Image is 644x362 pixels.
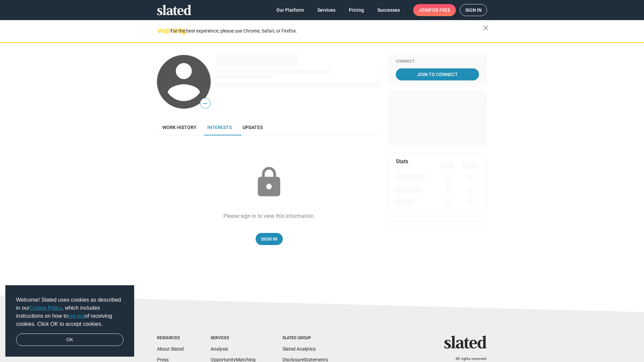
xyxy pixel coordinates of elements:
mat-icon: warning [158,26,166,35]
a: Sign in [460,4,487,16]
a: Joinfor free [413,4,456,16]
span: Join To Connect [397,68,478,80]
mat-icon: lock [252,166,286,199]
span: Sign in [465,4,482,16]
a: Sign In [256,233,283,245]
span: Pricing [349,4,364,16]
a: dismiss cookie message [16,334,123,346]
div: Slated Group [282,336,328,341]
span: Interests [207,125,232,130]
span: Welcome! Slated uses cookies as described in our , which includes instructions on how to of recei... [16,296,123,328]
div: Services [211,336,256,341]
a: Updates [237,119,268,135]
a: Our Platform [271,4,309,16]
a: Cookie Policy [30,305,62,311]
span: — [200,99,210,108]
div: Connect [396,59,479,64]
mat-card-title: Stats [396,158,408,165]
a: Slated Analytics [282,346,316,352]
span: Updates [243,125,263,130]
a: Services [312,4,341,16]
a: Successes [372,4,405,16]
span: Successes [377,4,400,16]
a: About Slated [157,346,184,352]
span: Join [419,4,450,16]
div: Please sign in to view this information. [223,213,315,220]
span: Sign In [261,233,277,245]
a: Work history [157,119,202,135]
mat-icon: close [482,24,490,32]
div: cookieconsent [5,285,134,357]
span: Our Platform [276,4,304,16]
span: Work history [162,125,197,130]
div: Resources [157,336,184,341]
span: for free [429,4,450,16]
a: Join To Connect [396,68,479,80]
a: Interests [202,119,237,135]
a: Pricing [343,4,369,16]
a: opt-out [68,313,85,319]
span: Services [317,4,335,16]
div: For the best experience, please use Chrome, Safari, or Firefox. [170,26,483,36]
a: Analysis [211,346,228,352]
